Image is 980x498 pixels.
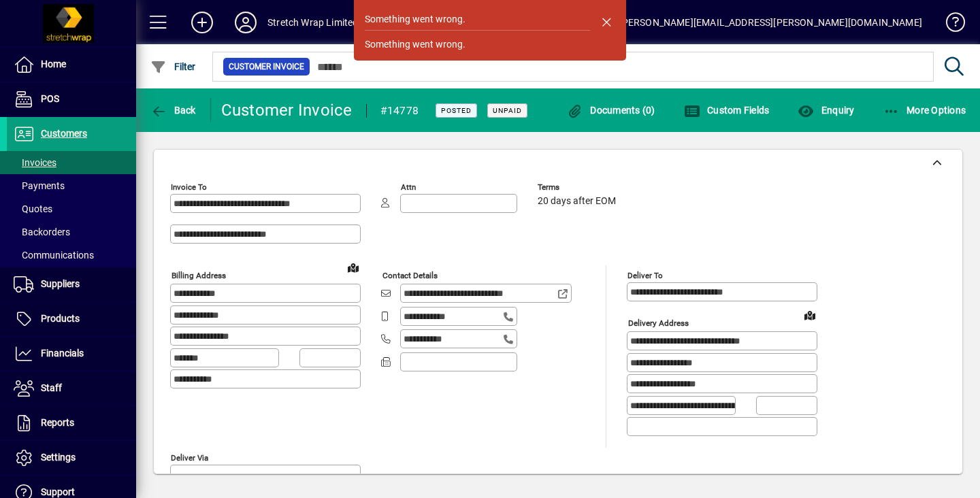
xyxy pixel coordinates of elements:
[794,98,857,122] button: Enquiry
[41,417,74,428] span: Reports
[41,348,84,359] span: Financials
[7,441,136,475] a: Settings
[342,256,364,278] a: View on map
[798,105,854,116] span: Enquiry
[538,196,616,207] span: 20 days after EOM
[14,203,52,214] span: Quotes
[14,157,56,168] span: Invoices
[180,10,224,35] button: Add
[7,82,136,116] a: POS
[14,250,94,261] span: Communications
[7,406,136,440] a: Reports
[41,93,59,104] span: POS
[171,182,207,192] mat-label: Invoice To
[7,244,136,267] a: Communications
[936,3,963,47] a: Knowledge Base
[542,12,922,33] div: [PERSON_NAME] [PERSON_NAME][EMAIL_ADDRESS][PERSON_NAME][DOMAIN_NAME]
[229,60,304,73] span: Customer Invoice
[267,12,359,33] div: Stretch Wrap Limited
[380,100,419,122] div: #14778
[493,106,522,115] span: Unpaid
[538,183,619,192] span: Terms
[41,278,80,289] span: Suppliers
[7,371,136,405] a: Staff
[147,98,199,122] button: Back
[567,105,655,116] span: Documents (0)
[136,98,211,122] app-page-header-button: Back
[7,174,136,197] a: Payments
[41,452,76,463] span: Settings
[150,105,196,116] span: Back
[7,267,136,301] a: Suppliers
[7,220,136,244] a: Backorders
[7,197,136,220] a: Quotes
[880,98,970,122] button: More Options
[14,180,65,191] span: Payments
[41,486,75,497] span: Support
[7,337,136,371] a: Financials
[627,271,663,280] mat-label: Deliver To
[41,128,87,139] span: Customers
[684,105,770,116] span: Custom Fields
[41,313,80,324] span: Products
[147,54,199,79] button: Filter
[7,151,136,174] a: Invoices
[41,382,62,393] span: Staff
[563,98,659,122] button: Documents (0)
[150,61,196,72] span: Filter
[401,182,416,192] mat-label: Attn
[441,106,472,115] span: Posted
[883,105,966,116] span: More Options
[14,227,70,237] span: Backorders
[681,98,773,122] button: Custom Fields
[224,10,267,35] button: Profile
[41,59,66,69] span: Home
[7,302,136,336] a: Products
[7,48,136,82] a: Home
[221,99,353,121] div: Customer Invoice
[171,452,208,462] mat-label: Deliver via
[799,304,821,326] a: View on map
